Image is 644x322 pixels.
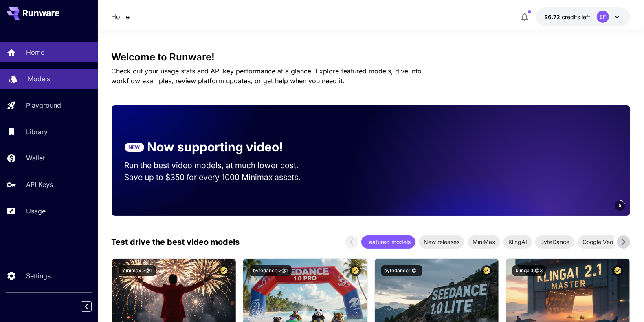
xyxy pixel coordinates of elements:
div: Google Veo [578,235,618,249]
p: Library [26,127,48,137]
button: Collapse sidebar [81,301,92,312]
div: ByteDance [535,235,574,249]
p: Usage [26,206,46,216]
p: Settings [26,271,51,281]
div: Featured models [361,235,415,249]
button: Certified Model – Vetted for best performance and includes a commercial license. [612,265,623,276]
span: KlingAI [503,238,532,246]
h3: Welcome to Runware! [112,51,631,63]
span: credits left [562,13,590,20]
span: Featured models [361,238,415,246]
button: klingai:5@3 [512,265,546,276]
button: Certified Model – Vetted for best performance and includes a commercial license. [218,265,229,276]
div: KlingAI [503,235,532,249]
span: Check out your usage stats and API key performance at a glance. Explore featured models, dive int... [112,67,422,85]
span: MiniMax [468,238,500,246]
button: $6.71928EF [536,7,630,26]
div: EF [597,11,609,23]
button: Certified Model – Vetted for best performance and includes a commercial license. [481,265,492,276]
p: Wallet [26,153,45,163]
button: minimax:3@1 [119,265,156,276]
p: NEW [129,144,140,151]
div: New releases [419,235,464,249]
p: Playground [26,100,61,110]
button: bytedance:2@1 [250,265,292,276]
div: MiniMax [468,235,500,249]
p: Now supporting video! [147,138,284,156]
button: Certified Model – Vetted for best performance and includes a commercial license. [350,265,361,276]
p: Models [28,74,50,84]
span: $6.72 [544,13,562,20]
button: bytedance:1@1 [381,265,422,276]
p: Run the best video models, at much lower cost. [125,160,314,171]
div: $6.71928 [544,13,590,21]
nav: breadcrumb [112,12,130,22]
span: ByteDance [535,238,574,246]
span: Google Veo [578,238,618,246]
div: Collapse sidebar [87,299,98,314]
span: 5 [619,202,621,209]
p: Test drive the best video models [112,236,240,248]
a: Home [112,12,130,22]
span: New releases [419,238,464,246]
p: Home [26,47,44,57]
p: API Keys [26,180,53,189]
p: Save up to $350 for every 1000 Minimax assets. [125,171,314,183]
